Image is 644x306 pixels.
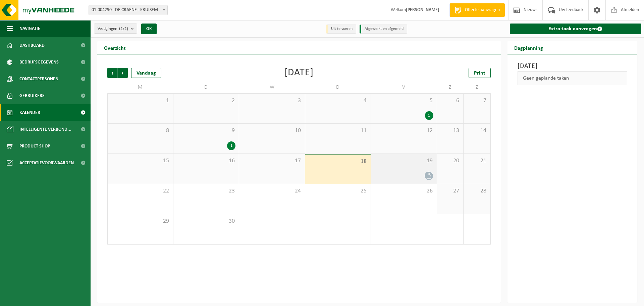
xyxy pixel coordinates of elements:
[94,24,137,34] button: Vestigingen(2/2)
[19,155,74,171] span: Acceptatievoorwaarden
[371,81,437,93] td: V
[518,61,628,71] h3: [DATE]
[89,5,167,15] span: 01-004290 - DE CRAENE - KRUISEM
[19,20,40,37] span: Navigatie
[19,121,71,138] span: Intelligente verbond...
[440,97,460,104] span: 6
[111,97,170,104] span: 1
[469,68,491,78] a: Print
[440,127,460,134] span: 13
[467,127,487,134] span: 14
[305,81,371,93] td: D
[98,24,128,34] span: Vestigingen
[243,157,302,165] span: 17
[467,97,487,104] span: 7
[309,127,368,134] span: 11
[89,5,168,15] span: 01-004290 - DE CRAENE - KRUISEM
[374,187,433,195] span: 26
[374,127,433,134] span: 12
[243,127,302,134] span: 10
[227,141,235,150] div: 1
[97,41,132,54] h2: Overzicht
[239,81,305,93] td: W
[107,81,173,93] td: M
[141,24,157,34] button: OK
[131,68,161,78] div: Vandaag
[19,54,59,71] span: Bedrijfsgegevens
[425,111,433,120] div: 1
[510,24,642,34] a: Extra taak aanvragen
[118,68,128,78] span: Volgende
[449,3,505,17] a: Offerte aanvragen
[107,68,117,78] span: Vorige
[464,81,490,93] td: Z
[19,71,58,87] span: Contactpersonen
[243,97,302,104] span: 3
[177,157,236,165] span: 16
[406,7,439,12] strong: [PERSON_NAME]
[243,187,302,195] span: 24
[111,187,170,195] span: 22
[518,71,628,85] div: Geen geplande taken
[177,127,236,134] span: 9
[463,7,501,13] span: Offerte aanvragen
[467,187,487,195] span: 28
[374,157,433,165] span: 19
[111,127,170,134] span: 8
[19,87,45,104] span: Gebruikers
[440,157,460,165] span: 20
[474,71,485,76] span: Print
[177,97,236,104] span: 2
[309,187,368,195] span: 25
[111,218,170,225] span: 29
[284,68,314,78] div: [DATE]
[467,157,487,165] span: 21
[374,97,433,104] span: 5
[309,158,368,165] span: 18
[326,25,356,34] li: Uit te voeren
[19,104,40,121] span: Kalender
[437,81,464,93] td: Z
[177,218,236,225] span: 30
[360,25,407,34] li: Afgewerkt en afgemeld
[19,138,50,155] span: Product Shop
[507,41,550,54] h2: Dagplanning
[19,37,45,54] span: Dashboard
[309,97,368,104] span: 4
[111,157,170,165] span: 15
[177,187,236,195] span: 23
[119,27,128,31] count: (2/2)
[173,81,239,93] td: D
[440,187,460,195] span: 27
